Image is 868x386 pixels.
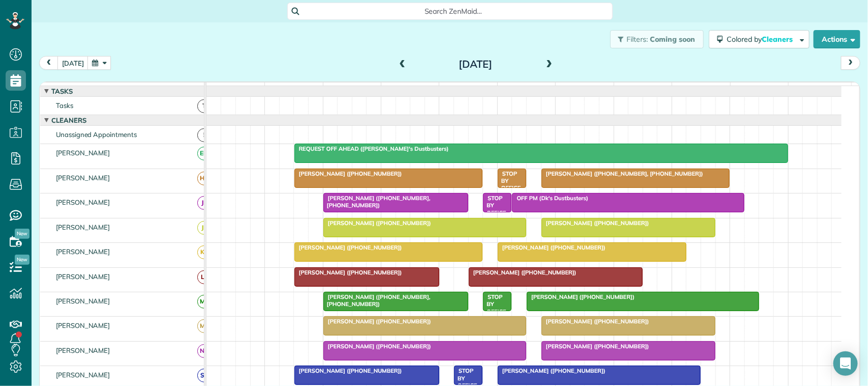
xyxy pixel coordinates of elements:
span: 9am [323,85,342,93]
span: 11am [439,85,462,93]
span: REQUEST OFF AHEAD ([PERSON_NAME]'s Dustbusters) [294,145,450,152]
span: [PERSON_NAME] [54,371,112,379]
span: EM [197,147,211,160]
span: T [197,99,211,113]
span: 2pm [614,85,632,93]
span: Colored by [727,35,796,44]
span: [PERSON_NAME] ([PHONE_NUMBER], [PHONE_NUMBER]) [323,293,431,308]
span: Filters: [627,35,648,44]
span: Tasks [49,87,75,95]
span: JR [197,221,211,235]
span: [PERSON_NAME] ([PHONE_NUMBER]) [541,219,650,227]
span: STOP BY OFFICE [483,293,506,315]
span: STOP BY OFFICE [497,170,521,192]
span: JB [197,196,211,210]
span: [PERSON_NAME] ([PHONE_NUMBER]) [323,318,432,325]
span: [PERSON_NAME] ([PHONE_NUMBER]) [526,293,635,300]
span: [PERSON_NAME] ([PHONE_NUMBER]) [323,219,432,227]
button: next [841,56,860,70]
button: Colored byCleaners [709,30,810,48]
span: [PERSON_NAME] ([PHONE_NUMBER]) [468,269,577,276]
span: 8am [265,85,284,93]
span: Unassigned Appointments [54,130,139,139]
span: 3pm [672,85,690,93]
span: ! [197,128,211,142]
button: prev [39,56,58,70]
span: LF [197,270,211,284]
span: [PERSON_NAME] ([PHONE_NUMBER]) [294,269,403,276]
h2: [DATE] [412,59,540,70]
span: MT [197,295,211,309]
span: [PERSON_NAME] ([PHONE_NUMBER]) [323,343,432,350]
button: Actions [814,30,860,48]
span: Cleaners [762,35,794,44]
span: [PERSON_NAME] ([PHONE_NUMBER]) [541,343,650,350]
span: [PERSON_NAME] [54,272,112,281]
span: 5pm [789,85,806,93]
span: [PERSON_NAME] [54,247,112,256]
div: Open Intercom Messenger [833,351,858,376]
span: Tasks [54,101,75,109]
span: [PERSON_NAME] ([PHONE_NUMBER]) [497,244,606,251]
span: KB [197,245,211,259]
span: [PERSON_NAME] ([PHONE_NUMBER]) [497,367,606,374]
span: Coming soon [650,35,696,44]
span: [PERSON_NAME] [54,149,112,157]
span: [PERSON_NAME] ([PHONE_NUMBER]) [294,170,403,177]
span: New [15,229,29,239]
span: OFF PM (Dk's Dustbusters) [512,195,589,202]
span: [PERSON_NAME] ([PHONE_NUMBER]) [541,318,650,325]
span: [PERSON_NAME] ([PHONE_NUMBER]) [294,244,403,251]
span: [PERSON_NAME] ([PHONE_NUMBER], [PHONE_NUMBER]) [323,195,431,209]
span: [PERSON_NAME] [54,198,112,206]
button: [DATE] [57,56,88,70]
span: [PERSON_NAME] ([PHONE_NUMBER]) [294,367,403,374]
span: HC [197,172,211,185]
span: NN [197,344,211,358]
span: [PERSON_NAME] [54,321,112,329]
span: New [15,255,29,265]
span: MB [197,319,211,333]
span: 12pm [498,85,520,93]
span: STOP BY OFFICE [483,195,506,216]
span: 1pm [556,85,574,93]
span: [PERSON_NAME] [54,346,112,354]
span: 10am [381,85,404,93]
span: [PERSON_NAME] ([PHONE_NUMBER], [PHONE_NUMBER]) [541,170,704,177]
span: 7am [206,85,225,93]
span: SB [197,369,211,382]
span: 4pm [731,85,749,93]
span: [PERSON_NAME] [54,174,112,182]
span: [PERSON_NAME] [54,223,112,231]
span: Cleaners [49,116,88,124]
span: [PERSON_NAME] [54,297,112,305]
